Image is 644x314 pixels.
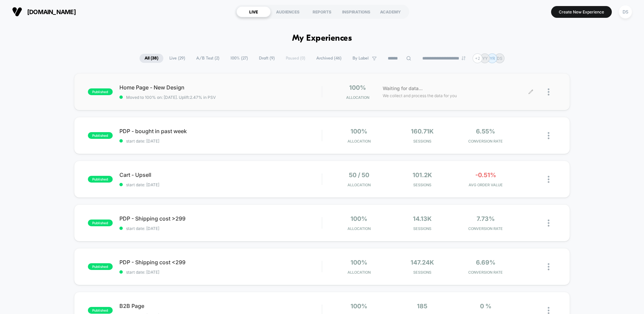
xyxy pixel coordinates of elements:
[12,7,22,17] img: Visually logo
[548,132,549,139] img: close
[392,270,452,275] span: Sessions
[383,85,423,92] span: Waiting for data...
[347,270,371,275] span: Allocation
[88,307,113,314] span: published
[346,95,369,100] span: Allocation
[548,307,549,314] img: close
[88,176,113,183] span: published
[480,303,491,310] span: 0 %
[392,183,452,187] span: Sessions
[455,139,516,144] span: CONVERSION RATE
[497,56,502,61] p: DS
[373,6,408,17] div: ACADEMY
[349,84,366,91] span: 100%
[119,171,322,178] span: Cart - Upsell
[88,132,113,139] span: published
[455,183,516,187] span: AVG ORDER VALUE
[455,270,516,275] span: CONVERSION RATE
[311,54,346,63] span: Archived ( 46 )
[383,92,457,99] span: We collect and process the data for you
[119,270,322,275] span: start date: [DATE]
[411,259,434,266] span: 147.24k
[411,128,434,135] span: 160.71k
[164,54,190,63] span: Live ( 29 )
[225,54,253,63] span: 100% ( 27 )
[392,139,452,144] span: Sessions
[462,56,466,60] img: end
[392,226,452,231] span: Sessions
[417,303,427,310] span: 185
[548,176,549,183] img: close
[88,88,113,95] span: published
[349,171,369,179] span: 50 / 50
[351,259,367,266] span: 100%
[351,215,367,222] span: 100%
[119,226,322,231] span: start date: [DATE]
[619,5,632,18] div: DS
[455,226,516,231] span: CONVERSION RATE
[548,263,549,270] img: close
[119,303,322,309] span: B2B Page
[548,88,549,95] img: close
[119,128,322,134] span: PDP - bought in past week
[476,128,495,135] span: 6.55%
[476,259,495,266] span: 6.69%
[271,6,305,17] div: AUDIENCES
[119,182,322,187] span: start date: [DATE]
[347,139,371,144] span: Allocation
[617,5,634,19] button: DS
[551,6,612,18] button: Create New Experience
[482,56,488,61] p: YY
[490,56,495,61] p: YR
[477,215,495,222] span: 7.73%
[191,54,224,63] span: A/B Test ( 2 )
[88,220,113,226] span: published
[119,84,322,91] span: Home Page - New Design
[119,139,322,144] span: start date: [DATE]
[351,303,367,310] span: 100%
[351,128,367,135] span: 100%
[119,215,322,222] span: PDP - Shipping cost >299
[347,226,371,231] span: Allocation
[10,6,78,17] button: [DOMAIN_NAME]
[347,183,371,187] span: Allocation
[126,95,216,100] span: Moved to 100% on: [DATE] . Uplift: 2.47% in PSV
[305,6,339,17] div: REPORTS
[140,54,163,63] span: All ( 38 )
[339,6,373,17] div: INSPIRATIONS
[413,171,432,179] span: 101.2k
[548,220,549,227] img: close
[353,56,369,61] span: By Label
[292,34,352,43] h1: My Experiences
[119,259,322,266] span: PDP - Shipping cost <299
[473,53,482,63] div: + 2
[27,8,76,15] span: [DOMAIN_NAME]
[88,263,113,270] span: published
[413,215,432,222] span: 14.13k
[254,54,280,63] span: Draft ( 9 )
[475,171,496,179] span: -0.51%
[236,6,271,17] div: LIVE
